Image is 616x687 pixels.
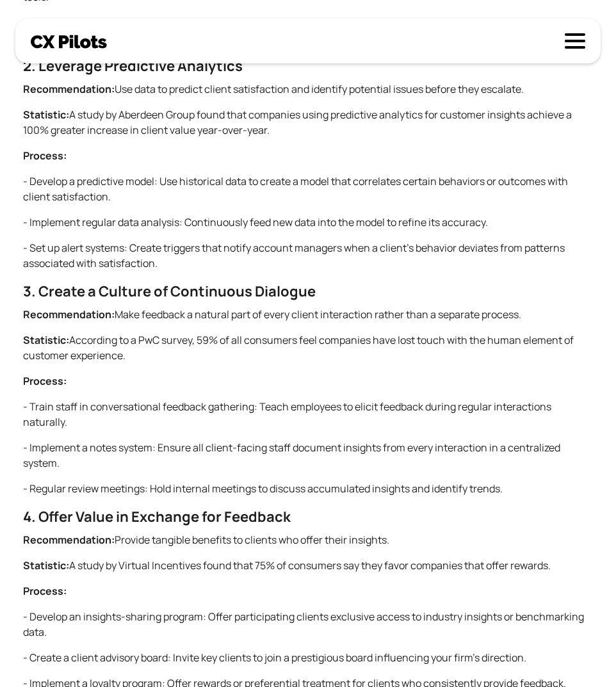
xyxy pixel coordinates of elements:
[23,558,593,573] p: A study by Virtual Incentives found that 75% of consumers say they favor companies that offer rew...
[23,174,593,204] p: - Develop a predictive model: Use historical data to create a model that correlates certain behav...
[23,650,593,665] p: - Create a client advisory board: Invite key clients to join a prestigious board influencing your...
[23,307,593,322] p: Make feedback a natural part of every client interaction rather than a separate process.
[23,440,593,471] p: - Implement a notes system: Ensure all client-facing staff document insights from every interacti...
[23,481,593,496] p: - Regular review meetings: Hold internal meetings to discuss accumulated insights and identify tr...
[23,108,69,122] strong: Statistic:
[23,332,593,363] p: According to a PwC survey, 59% of all consumers feel companies have lost touch with the human ele...
[23,558,69,572] strong: Statistic:
[23,56,243,76] strong: 2. Leverage Predictive Analytics
[23,82,115,96] strong: Recommendation:
[23,609,593,640] p: - Develop an insights-sharing program: Offer participating clients exclusive access to industry i...
[23,307,115,321] strong: Recommendation:
[23,399,593,430] p: - Train staff in conversational feedback gathering: Teach employees to elicit feedback during reg...
[23,584,67,598] strong: Process:
[23,507,291,526] strong: 4. Offer Value in Exchange for Feedback
[23,333,69,347] strong: Statistic:
[23,214,593,230] p: - Implement regular data analysis: Continuously feed new data into the model to refine its accuracy.
[23,240,593,271] p: - Set up alert systems: Create triggers that notify account managers when a client's behavior dev...
[23,149,67,163] strong: Process:
[23,374,67,388] strong: Process:
[23,107,593,138] p: A study by Aberdeen Group found that companies using predictive analytics for customer insights a...
[23,282,316,301] strong: 3. Create a Culture of Continuous Dialogue
[23,81,593,97] p: Use data to predict client satisfaction and identify potential issues before they escalate.
[23,532,593,547] p: Provide tangible benefits to clients who offer their insights.
[23,533,115,547] strong: Recommendation:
